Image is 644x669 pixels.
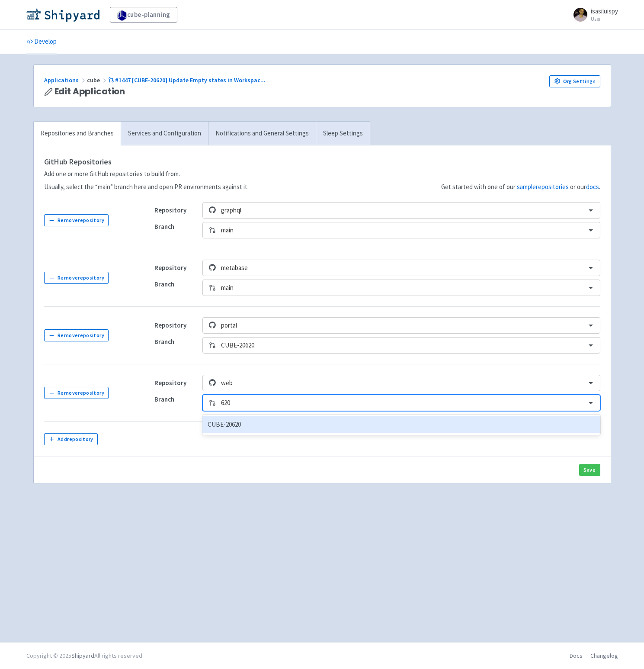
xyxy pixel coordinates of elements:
[154,280,174,288] strong: Branch
[26,30,57,54] a: Develop
[568,8,618,22] a: isasiluispy User
[44,387,109,399] button: Removerepository
[34,122,121,145] a: Repositories and Branches
[154,395,174,403] strong: Branch
[549,75,600,87] a: Org Settings
[110,7,177,23] a: cube-planning
[44,329,109,341] button: Removerepository
[87,76,108,84] span: cube
[44,214,109,226] button: Removerepository
[26,8,99,22] img: Shipyard logo
[579,464,600,476] button: Save
[570,652,583,659] a: Docs
[591,16,618,22] small: User
[590,652,618,659] a: Changelog
[44,433,98,445] button: Addrepository
[316,122,370,145] a: Sleep Settings
[154,222,174,231] strong: Branch
[154,321,186,329] strong: Repository
[71,652,94,659] a: Shipyard
[202,416,600,433] div: CUBE-20620
[115,76,266,84] span: #1447 [CUBE-20620] Update Empty states in Workspac ...
[208,122,316,145] a: Notifications and General Settings
[26,651,144,660] div: Copyright © 2025 All rights reserved.
[44,76,87,84] a: Applications
[517,183,569,191] a: samplerepositories
[121,122,208,145] a: Services and Configuration
[54,87,125,96] span: Edit Application
[154,206,186,214] strong: Repository
[44,272,109,284] button: Removerepository
[591,7,618,15] span: isasiluispy
[441,182,600,192] p: Get started with one of our or our .
[586,183,599,191] a: docs
[44,157,112,167] strong: GitHub Repositories
[44,169,249,179] p: Add one or more GitHub repositories to build from.
[154,264,186,272] strong: Repository
[44,182,249,192] p: Usually, select the “main” branch here and open PR environments against it.
[154,379,186,387] strong: Repository
[154,338,174,346] strong: Branch
[108,76,267,84] a: #1447 [CUBE-20620] Update Empty states in Workspac...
